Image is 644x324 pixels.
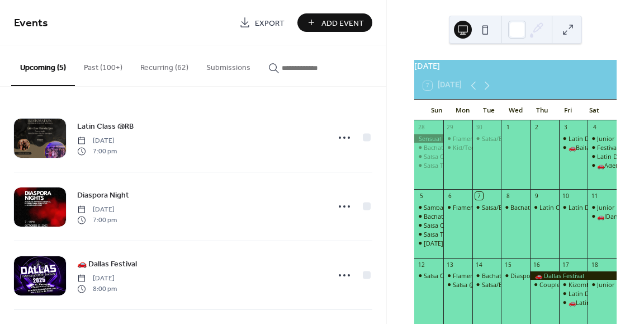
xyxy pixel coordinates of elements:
div: Latin Dance@ToD [559,289,588,298]
span: [DATE] [77,274,117,284]
div: Salsa Team💃🏻 [414,230,443,238]
div: 🚗IDance Social OKC [588,212,617,220]
div: Couples Bachata @TDP [539,280,607,289]
a: Latin Class @RB [77,120,134,133]
div: Bachata Social @TBB [510,203,570,212]
div: Salsa Team💃🏻 [424,161,463,170]
div: 13 [446,261,454,269]
div: 16 [533,261,541,269]
div: Bachata Team💃🏻 [424,143,471,152]
div: 2 [533,124,541,132]
div: Sunday Salsa @GG [414,239,443,247]
div: Latin Dance Connect Group [588,152,617,161]
div: 4 [591,124,599,132]
div: Samba + Kizomba [414,203,443,212]
div: 15 [504,261,512,269]
div: 30 [475,124,483,132]
div: Bachata Team💃🏻 [414,143,443,152]
div: Diaspora Night [510,271,553,280]
div: 6 [446,192,454,200]
div: Salsa Team💃🏻 [424,230,463,238]
div: Junior Dance w/LFC [588,134,617,143]
div: Diaspora Night [501,271,530,280]
div: 11 [591,192,599,200]
div: Couples Bachata @TDP [530,280,559,289]
div: 8 [504,192,512,200]
div: Bachata @ TDP [472,271,501,280]
div: Salsa @ TDP [453,280,488,289]
div: 🚗Baila OKC [559,143,588,152]
div: 9 [533,192,541,200]
div: Flamenco @SDB [443,203,472,212]
div: Kid/Teen Classes [453,143,501,152]
div: 28 [418,124,425,132]
div: 7 [475,192,483,200]
div: Salsa Challenge w/LFC [424,271,487,280]
div: Flamenco @SDB [443,271,472,280]
div: Kid/Teen Classes [443,143,472,152]
div: Salsa Challenge w/LFC [414,152,443,161]
span: 8:00 pm [77,284,117,294]
span: 🚗 Dallas Festival [77,259,137,270]
div: [DATE] [414,60,617,72]
div: 🚗Baila OKC [569,143,604,152]
div: Salsa Challenge w/LFC [414,221,443,229]
a: Diaspora Night [77,189,129,201]
div: Fri [555,100,581,121]
div: Flamenco @SDB [453,134,500,143]
span: 7:00 pm [77,215,117,225]
div: Salsa/Bachata @LFC [482,280,539,289]
span: Latin Class @RB [77,121,134,133]
div: Samba + Kizomba [424,203,475,212]
div: Salsa Team💃🏻 [414,161,443,170]
div: 29 [446,124,454,132]
div: Salsa @ TDP [443,280,472,289]
div: Salsa/Bachata @LFC [472,134,501,143]
div: Festival Americas [588,143,617,152]
a: Export [231,13,293,32]
div: 17 [562,261,570,269]
div: 12 [418,261,425,269]
div: Flamenco @SDB [453,203,500,212]
div: Salsa/Bachata @LFC [482,203,539,212]
div: Junior Dance w/LFC [588,280,617,289]
div: Latin Class @RB [539,203,585,212]
div: 🚗 Dallas Festival [530,271,617,280]
span: [DATE] [77,205,117,215]
div: Thu [529,100,555,121]
div: Latin Dance@ToD [559,203,588,212]
div: Salsa Challenge w/LFC [414,271,443,280]
span: Export [255,17,285,29]
div: Tue [476,100,502,121]
div: Salsa/Bachata @LFC [472,203,501,212]
div: Bachata @ TDP [482,271,525,280]
div: Sensual Weekender w/Juho [414,134,443,143]
div: Sun [423,100,449,121]
span: [DATE] [77,136,117,146]
div: Junior Dance w/LFC [588,203,617,212]
div: Flamenco @SDB [443,134,472,143]
div: Wed [503,100,529,121]
div: 🚗Latin Social OKC [559,298,588,307]
div: [DATE] Salsa @GG [424,239,476,247]
div: 3 [562,124,570,132]
button: Past (100+) [75,45,131,85]
div: Salsa/Bachata @LFC [482,134,539,143]
div: Latin Dance@ToD [559,134,588,143]
button: Upcoming (5) [11,45,75,86]
div: 1 [504,124,512,132]
div: 🚗Adelante Social OKC [588,161,617,170]
span: Diaspora Night [77,190,129,201]
div: Kizomba/Kompa @TDP [559,280,588,289]
div: Salsa Challenge w/LFC [424,152,487,161]
div: Kizomba/Kompa @TDP [569,280,636,289]
div: Sat [581,100,608,121]
div: 18 [591,261,599,269]
div: 5 [418,192,425,200]
button: Add Event [297,13,372,32]
span: Add Event [321,17,364,29]
div: 14 [475,261,483,269]
div: Mon [449,100,476,121]
div: Bachata Social @TBB [501,203,530,212]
